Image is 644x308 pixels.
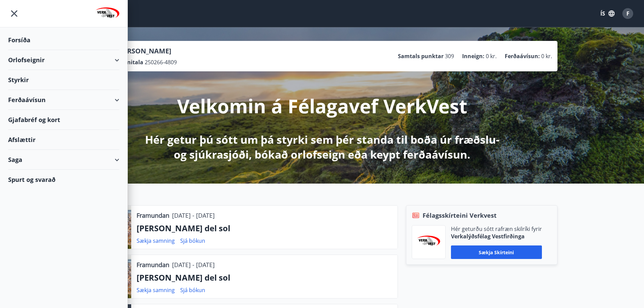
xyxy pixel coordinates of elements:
p: Samtals punktar [398,52,444,60]
p: Framundan [137,211,169,220]
button: Sækja skírteini [451,245,542,259]
button: ÍS [597,7,618,20]
div: Gjafabréf og kort [8,110,119,130]
p: Kennitala [117,58,143,66]
div: Ferðaávísun [8,90,119,110]
button: menu [8,7,20,20]
a: Sækja samning [137,286,175,294]
p: [PERSON_NAME] del sol [137,222,392,234]
a: Sjá bókun [180,286,205,294]
div: Forsíða [8,30,119,50]
p: Velkomin á Félagavef VerkVest [177,93,467,119]
p: Ferðaávísun : [505,52,540,60]
div: Orlofseignir [8,50,119,70]
div: Saga [8,150,119,170]
span: 309 [445,52,454,60]
div: Afslættir [8,130,119,150]
p: Inneign : [462,52,484,60]
div: Styrkir [8,70,119,90]
span: 0 kr. [486,52,497,60]
p: [DATE] - [DATE] [172,211,215,220]
p: [DATE] - [DATE] [172,260,215,269]
p: [PERSON_NAME] [117,46,177,56]
p: Verkalýðsfélag Vestfirðinga [451,233,542,240]
span: Félagsskírteini Verkvest [423,211,497,220]
a: Sækja samning [137,237,175,244]
p: Hér getur þú sótt um þá styrki sem þér standa til boða úr fræðslu- og sjúkrasjóði, bókað orlofsei... [144,132,501,162]
p: Hér geturðu sótt rafræn skilríki fyrir [451,225,542,233]
p: [PERSON_NAME] del sol [137,272,392,283]
span: F [626,10,629,17]
p: Framundan [137,260,169,269]
span: 0 kr. [541,52,552,60]
span: 250266-4809 [145,58,177,66]
div: Spurt og svarað [8,170,119,189]
img: jihgzMk4dcgjRAW2aMgpbAqQEG7LZi0j9dOLAUvz.png [417,236,440,249]
a: Sjá bókun [180,237,205,244]
img: union_logo [96,7,119,21]
button: F [620,5,636,22]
